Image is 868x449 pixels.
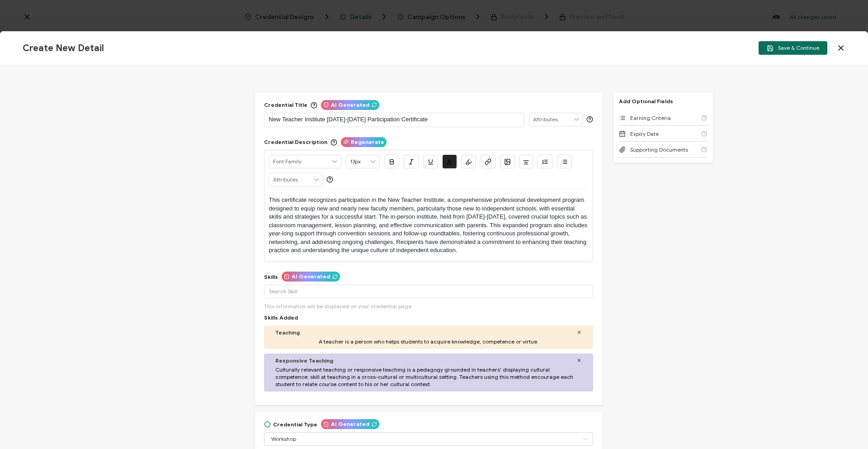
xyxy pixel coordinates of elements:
span: Earning Criteria [630,115,671,121]
span: AI Generated [331,421,369,427]
div: Credential Type [264,421,379,428]
span: A teacher is a person who helps students to acquire knowledge, competence or virtue. [319,338,538,345]
iframe: Chat Widget [823,406,868,449]
span: Save & Continue [767,45,819,52]
p: Add Optional Fields [613,98,679,105]
input: Select Type [264,432,593,446]
span: Regenerate [351,139,384,145]
div: Credential Description [264,139,387,145]
input: Search Skill [264,285,593,298]
input: Font Size [346,155,379,168]
span: Supporting Documents [630,146,688,153]
span: Expiry Date [630,130,659,137]
span: Teaching [275,329,300,336]
div: Credential Title [264,101,379,108]
button: Save & Continue [759,41,827,55]
input: Attributes [269,173,323,186]
span: Culturally relevant teaching or responsive teaching is a pedagogy grounded in teachers' displayin... [275,366,582,388]
span: Responsive Teaching [275,357,333,364]
p: New Teacher Institute [DATE]-[DATE] Participation Certificate [269,115,519,124]
div: Skills [264,273,340,280]
input: Font Family [269,155,341,168]
span: Create New Detail [23,43,104,54]
span: AI Generated [292,274,330,279]
p: This certificate recognizes participation in the New Teacher Institute, a comprehensive professio... [269,196,588,254]
span: This information will be displayed on your credential page. [264,303,413,310]
span: Skills Added [264,314,298,321]
input: Attributes [529,113,583,126]
span: AI Generated [331,102,369,108]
